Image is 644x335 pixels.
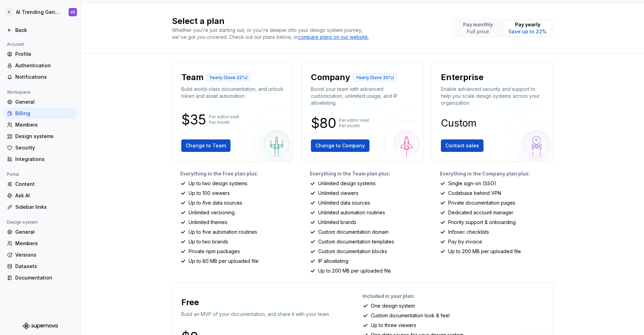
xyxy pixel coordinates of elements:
a: Integrations [4,154,76,165]
div: C [5,8,13,16]
a: Sidebar links [4,201,76,213]
p: Up to 200 MB per uploaded file [448,248,521,255]
p: Private documentation pages [448,199,515,206]
p: Per editor seat Per month [209,114,239,125]
a: Design systems [4,131,76,142]
span: Change to Company [315,142,365,149]
div: VS [70,9,75,15]
p: Custom documentation domain [318,229,389,235]
p: Yearly (Save 20%) [356,75,394,80]
p: $35 [181,115,206,124]
p: Everything in the Free plan plus: [180,170,294,177]
p: Custom [441,119,477,127]
div: Design system [4,218,41,226]
p: IP allowlisting [318,258,348,265]
div: Integrations [15,156,73,163]
p: Unlimited design systems [318,180,376,187]
h2: Select a plan [172,16,444,27]
div: Portal [4,170,22,179]
div: Documentation [15,274,73,281]
div: Sidebar links [15,204,73,211]
div: Design systems [15,133,73,140]
div: Security [15,144,73,151]
p: Unlimited themes [189,219,227,226]
p: Up to 200 MB per uploaded file [318,267,391,274]
p: Up to five automation routines [189,229,257,235]
button: Change to Company [311,139,369,152]
div: Members [15,121,73,128]
p: $80 [311,119,336,127]
div: Back [15,27,73,34]
p: Up to five data sources [189,199,242,206]
p: Private npm packages [189,248,240,255]
div: Profile [15,51,73,58]
button: CAI Trending Generation Image - virlaPixsVS [1,5,79,20]
button: Pay yearlySave up to 22% [504,20,552,36]
a: Versions [4,249,76,260]
p: Unlimited data sources [318,199,370,206]
div: Ask AI [15,192,73,199]
a: General [4,226,76,238]
button: Contact sales [441,139,484,152]
p: Free [181,297,199,308]
p: Custom documentation look & feel [371,312,450,319]
p: Full price [463,28,493,35]
a: Profile [4,49,76,60]
p: Everything in the Company plan plus: [440,170,553,177]
button: Pay monthlyFull price [454,20,502,36]
p: Build an MVP of your documentation, and share it with your team. [181,311,330,318]
p: Pay by invoice [448,238,482,245]
a: compare plans on our website. [298,34,369,41]
p: Custom documentation templates [318,238,394,245]
a: Billing [4,108,76,119]
svg: Supernova Logo [23,323,58,329]
p: Up to 100 viewers [189,190,230,197]
div: Workspace [4,88,33,96]
a: General [4,96,76,108]
p: Codebase behind VPN [448,190,501,197]
div: Datasets [15,263,73,270]
p: Enterprise [441,72,484,83]
p: Up to two design systems [189,180,247,187]
p: Company [311,72,350,83]
p: Build world-class documentation, and unlock token and asset automation. [181,86,284,100]
a: Security [4,142,76,153]
a: Ask AI [4,190,76,201]
p: One design system [371,302,415,309]
div: Versions [15,251,73,258]
p: Infosec checklists [448,229,489,235]
div: Account [4,40,27,49]
p: Save up to 22% [508,28,547,35]
p: Up to three viewers [371,322,416,329]
p: Custom documentation blocks [318,248,387,255]
p: Single sign-on (SSO) [448,180,496,187]
a: Members [4,119,76,130]
span: Contact sales [445,142,479,149]
p: Up to two brands [189,238,228,245]
p: Unlimited brands [318,219,356,226]
p: Enable advanced security and support to help you scale design systems across your organization. [441,86,544,106]
a: Notifications [4,71,76,83]
div: General [15,229,73,235]
p: Up to 80 MB per uploaded file [189,258,259,265]
p: Unlimited versioning [189,209,235,216]
div: Billing [15,110,73,117]
a: Datasets [4,261,76,272]
p: Team [181,72,203,83]
p: Per editor seat Per month [339,118,369,129]
div: AI Trending Generation Image - virlaPixs [16,9,60,16]
div: Members [15,240,73,247]
p: Unlimited viewers [318,190,358,197]
a: Content [4,179,76,190]
p: Pay yearly [508,21,547,28]
p: Pay monthly [463,21,493,28]
a: Back [4,25,76,36]
a: Authentication [4,60,76,71]
span: Change to Team [186,142,226,149]
a: Documentation [4,272,76,283]
p: Boost your team with advanced customization, unlimited usage, and IP allowlisting. [311,86,414,106]
p: Included in your plan: [363,293,547,300]
div: Content [15,181,73,188]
